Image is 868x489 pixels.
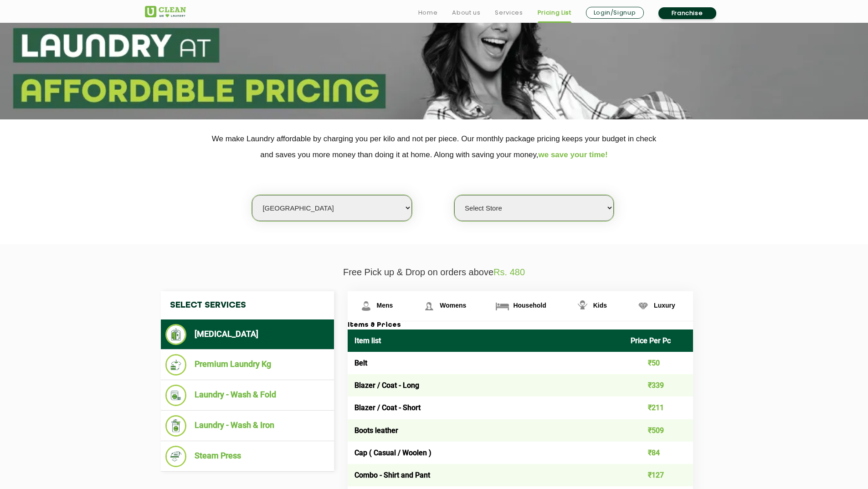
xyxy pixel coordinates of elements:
[348,464,624,486] td: Combo - Shirt and Pant
[165,385,187,406] img: Laundry - Wash & Fold
[421,298,437,314] img: Womens
[348,419,624,442] td: Boots leather
[624,329,693,352] th: Price Per Pc
[165,324,329,345] li: [MEDICAL_DATA]
[575,298,591,314] img: Kids
[145,267,724,278] p: Free Pick up & Drop on orders above
[165,415,329,437] li: Laundry - Wash & Iron
[624,419,693,442] td: ₹509
[348,321,693,329] h3: Items & Prices
[165,354,187,376] img: Premium Laundry Kg
[348,374,624,396] td: Blazer / Coat - Long
[348,329,624,352] th: Item list
[165,446,329,467] li: Steam Press
[538,7,571,18] a: Pricing List
[635,298,651,314] img: Luxury
[145,131,724,163] p: We make Laundry affordable by charging you per kilo and not per piece. Our monthly package pricin...
[165,324,187,345] img: Dry Cleaning
[624,442,693,464] td: ₹84
[358,298,374,314] img: Mens
[493,267,525,277] span: Rs. 480
[377,302,393,309] span: Mens
[624,396,693,419] td: ₹211
[440,302,466,309] span: Womens
[513,302,546,309] span: Household
[348,352,624,374] td: Belt
[624,464,693,486] td: ₹127
[161,291,334,319] h4: Select Services
[495,7,523,18] a: Services
[494,298,510,314] img: Household
[624,352,693,374] td: ₹50
[165,385,329,406] li: Laundry - Wash & Fold
[624,374,693,396] td: ₹339
[165,415,187,437] img: Laundry - Wash & Iron
[145,6,186,17] img: UClean Laundry and Dry Cleaning
[348,396,624,419] td: Blazer / Coat - Short
[165,446,187,467] img: Steam Press
[539,150,608,159] span: we save your time!
[658,7,716,19] a: Franchise
[348,442,624,464] td: Cap ( Casual / Woolen )
[654,302,675,309] span: Luxury
[165,354,329,376] li: Premium Laundry Kg
[452,7,480,18] a: About us
[593,302,607,309] span: Kids
[418,7,438,18] a: Home
[586,7,644,19] a: Login/Signup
